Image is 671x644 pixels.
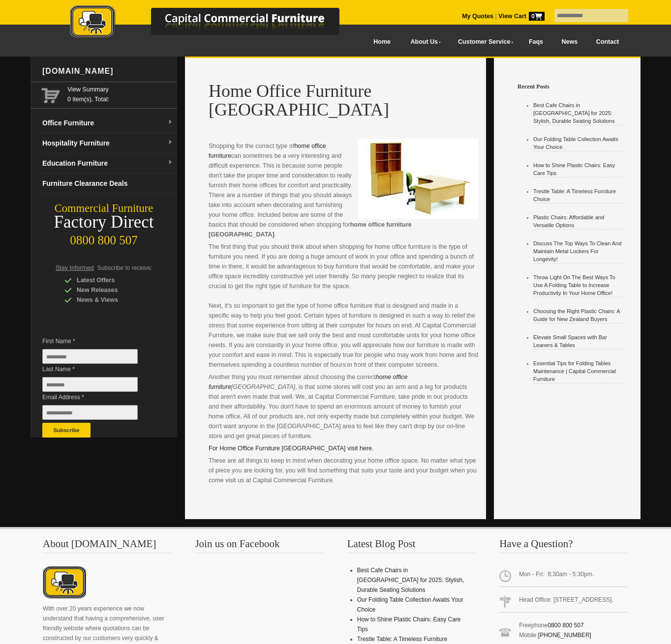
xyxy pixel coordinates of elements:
a: For Home Office Furniture [GEOGRAPHIC_DATA] visit here. [209,445,374,452]
span: Mon - Fri: 8:30am - 5:30pm. [499,565,628,587]
a: Best Cafe Chairs in [GEOGRAPHIC_DATA] for 2025: Stylish, Durable Seating Solutions [357,567,464,593]
a: Furniture Clearance Deals [38,174,177,194]
a: Our Folding Table Collection Awaits Your Choice [357,596,463,613]
img: dropdown [167,140,173,146]
h3: About [DOMAIN_NAME] [43,539,172,553]
p: These are all things to keep in mind when decorating your home office space. No matter what type ... [209,456,478,485]
div: Factory Direct [30,215,177,229]
a: Best Cafe Chairs in [GEOGRAPHIC_DATA] for 2025: Stylish, Durable Seating Solutions [533,102,615,124]
a: Hospitality Furnituredropdown [38,133,177,153]
span: 0 [529,12,545,21]
input: Email Address * [42,405,138,420]
a: Trestle Table: A Timeless Furniture Choice [533,188,616,202]
p: Shopping for the correct type of can sometimes be a very interesting and difficult experience. Th... [209,141,478,239]
h3: Have a Question? [499,539,628,553]
a: How to Shine Plastic Chairs: Easy Care Tips [357,616,461,633]
span: Subscribe to receive: [97,264,152,271]
div: [DOMAIN_NAME] [38,57,177,86]
a: News [552,31,587,53]
a: Essential Tips for Folding Tables Maintenance | Capital Commercial Furniture [533,360,616,382]
a: Our Folding Table Collection Awaits Your Choice [533,136,618,150]
p: The first thing that you should think about when shopping for home office furniture is the type o... [209,242,478,370]
a: Throw Light On The Best Ways To Use A Folding Table to Increase Productivity In Your Home Office! [533,274,615,296]
a: Contact [587,31,628,53]
a: Faqs [519,31,552,53]
strong: View Cart [498,13,545,20]
a: Elevate Small Spaces with Bar Leaners & Tables [533,334,607,348]
img: Capital Commercial Furniture Logo [43,5,387,41]
img: About CCFNZ Logo [43,565,86,601]
div: Latest Offers [64,275,158,285]
img: dropdown [167,119,173,125]
strong: home office furniture [GEOGRAPHIC_DATA] [209,221,412,238]
a: Office Furnituredropdown [38,113,177,133]
div: Commercial Furniture [30,202,177,215]
a: home office furniture [209,143,326,159]
h3: Join us on Facebook [195,539,324,553]
a: Education Furnituredropdown [38,153,177,174]
a: Choosing the Right Plastic Chairs: A Guide for New Zealand Buyers [533,308,620,322]
span: 0 item(s), Total: [67,85,173,103]
h1: Home Office Furniture [GEOGRAPHIC_DATA] [209,82,478,119]
input: Last Name * [42,377,138,392]
a: Capital Commercial Furniture Logo [43,5,387,44]
a: Plastic Chairs: Affordable and Versatile Options [533,214,604,228]
div: News & Views [64,295,158,305]
h3: Latest Blog Post [347,539,476,553]
a: Customer Service [447,31,519,53]
a: View Cart0 [497,13,545,20]
div: 0800 800 507 [30,229,177,247]
span: Email Address * [42,392,152,402]
img: dropdown [167,160,173,166]
a: How to Shine Plastic Chairs: Easy Care Tips [533,162,615,176]
p: Another thing you must remember about choosing the correct , is that some stores will cost you an... [209,372,478,441]
a: Discuss The Top Ways To Clean And Maintain Metal Lockers For Longevity! [533,240,621,262]
button: Subscribe [42,423,91,438]
input: First Name * [42,349,138,364]
a: My Quotes [462,13,493,20]
a: View Summary [67,85,173,94]
span: Last Name * [42,364,152,374]
span: Head Office: [STREET_ADDRESS]. [499,591,628,613]
img: home office furniture christchurch city [358,139,478,219]
span: Stay Informed [56,264,94,271]
span: First Name * [42,336,152,346]
a: [PHONE_NUMBER] [538,632,591,639]
a: 0800 800 507 [548,622,583,629]
h4: Recent Posts [518,82,633,91]
a: About Us [400,31,447,53]
div: New Releases [64,285,158,295]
